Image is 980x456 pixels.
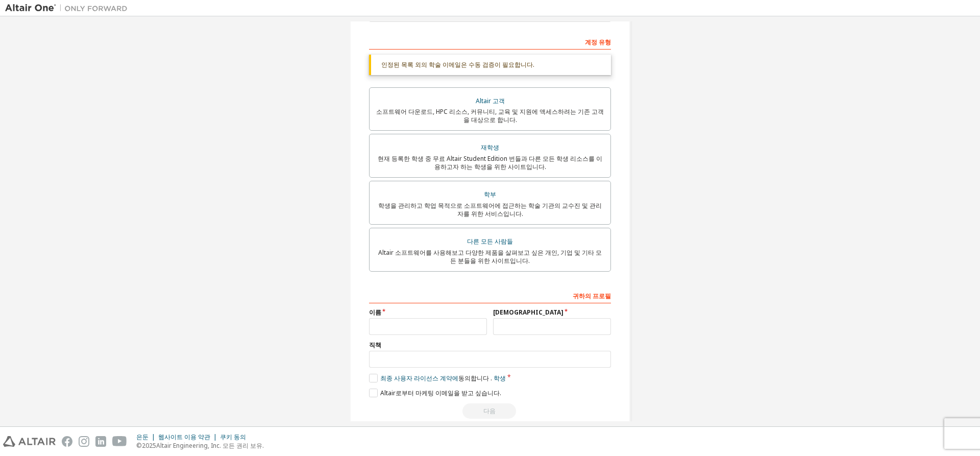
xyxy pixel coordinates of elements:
font: © [136,441,142,450]
font: 소프트웨어 다운로드, HPC 리소스, 커뮤니티, 교육 및 지원에 액세스하려는 기존 고객을 대상으로 합니다. [376,107,604,124]
img: instagram.svg [79,436,89,447]
font: 학생 [494,374,506,382]
font: 동의합니다 . [458,374,492,382]
font: Altair 고객 [476,97,505,105]
font: Altair 소프트웨어를 사용해보고 다양한 제품을 살펴보고 싶은 개인, 기업 및 기타 모든 분들을 위한 사이트입니다. [378,248,602,265]
font: 다른 모든 사람들 [467,237,513,246]
font: 쿠키 동의 [220,433,246,441]
img: facebook.svg [62,436,72,447]
font: 귀하의 프로필 [573,292,611,300]
font: 인정된 목록 외의 학술 이메일은 수동 검증이 필요합니다. [381,60,534,69]
font: 최종 사용자 라이선스 계약에 [380,374,458,382]
font: 은둔 [136,433,149,441]
font: 계정 유형 [585,38,611,46]
font: 웹사이트 이용 약관 [158,433,210,441]
img: 알타이르 원 [5,3,133,13]
img: altair_logo.svg [3,436,56,447]
div: 계속하려면 EULA를 읽고 동의하세요. [369,403,611,419]
font: 이름 [369,308,381,317]
font: 학부 [484,190,496,199]
font: Altair로부터 마케팅 이메일을 받고 싶습니다. [380,389,501,397]
img: linkedin.svg [95,436,106,447]
font: Altair Engineering, Inc. 모든 권리 보유. [156,441,264,450]
img: youtube.svg [112,436,127,447]
font: 현재 등록한 학생 중 무료 Altair Student Edition 번들과 다른 모든 학생 리소스를 이용하고자 하는 학생을 위한 사이트입니다. [378,154,602,171]
font: [DEMOGRAPHIC_DATA] [493,308,563,317]
font: 재학생 [481,143,499,152]
font: 학생을 관리하고 학업 목적으로 소프트웨어에 접근하는 학술 기관의 교수진 및 관리자를 위한 서비스입니다. [378,201,602,218]
font: 2025 [142,441,156,450]
font: 직책 [369,341,381,349]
